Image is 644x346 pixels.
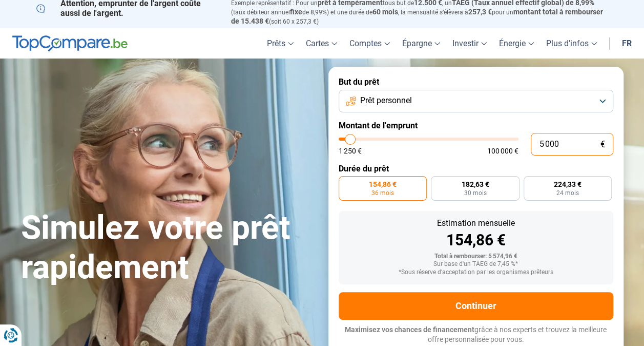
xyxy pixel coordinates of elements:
div: Sur base d'un TAEG de 7,45 %* [347,261,605,268]
a: Cartes [300,28,343,59]
span: 224,33 € [554,181,581,188]
p: grâce à nos experts et trouvez la meilleure offre personnalisée pour vous. [339,325,613,345]
span: Prêt personnel [360,95,412,106]
span: Maximisez vos chances de financement [345,325,474,334]
div: *Sous réserve d'acceptation par les organismes prêteurs [347,269,605,276]
a: Plus d'infos [540,28,603,59]
div: 154,86 € [347,233,605,248]
img: TopCompare [12,35,128,52]
span: € [600,140,605,149]
a: fr [616,28,638,59]
label: Montant de l'emprunt [339,121,613,130]
span: 36 mois [371,190,394,196]
span: 30 mois [464,190,486,196]
h1: Simulez votre prêt rapidement [21,208,316,287]
label: Durée du prêt [339,164,613,174]
span: 1 250 € [339,147,362,155]
a: Comptes [343,28,396,59]
span: 60 mois [372,8,398,16]
a: Investir [446,28,493,59]
span: montant total à rembourser de 15.438 € [231,8,603,25]
span: 154,86 € [369,181,397,188]
button: Prêt personnel [339,90,613,112]
div: Total à rembourser: 5 574,96 € [347,253,605,260]
button: Continuer [339,292,613,320]
span: 24 mois [556,190,579,196]
a: Prêts [261,28,300,59]
a: Épargne [396,28,446,59]
span: 100 000 € [487,147,518,155]
label: But du prêt [339,77,613,87]
span: 182,63 € [461,181,489,188]
span: 257,3 € [468,8,492,16]
span: fixe [290,8,302,16]
div: Estimation mensuelle [347,219,605,227]
a: Énergie [493,28,540,59]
